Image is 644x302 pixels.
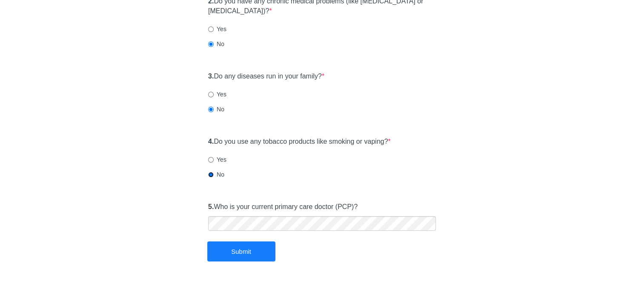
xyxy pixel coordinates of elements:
[208,90,226,99] label: Yes
[208,92,214,97] input: Yes
[208,137,391,147] label: Do you use any tobacco products like smoking or vaping?
[208,40,224,48] label: No
[208,25,226,33] label: Yes
[207,241,275,261] button: Submit
[208,203,214,210] strong: 5.
[208,107,214,112] input: No
[208,172,214,177] input: No
[208,138,214,145] strong: 4.
[208,170,224,179] label: No
[208,157,214,163] input: Yes
[208,155,226,164] label: Yes
[208,41,214,47] input: No
[208,73,214,80] strong: 3.
[208,105,224,113] label: No
[208,72,324,81] label: Do any diseases run in your family?
[208,202,358,212] label: Who is your current primary care doctor (PCP)?
[208,26,214,32] input: Yes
